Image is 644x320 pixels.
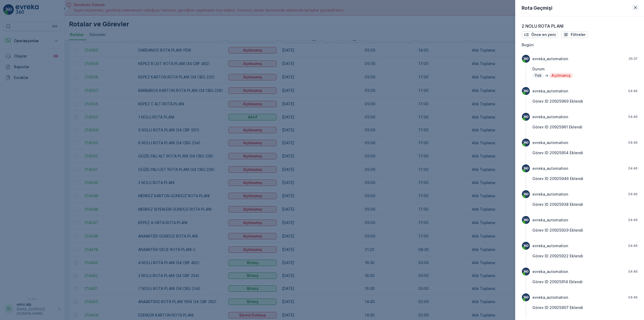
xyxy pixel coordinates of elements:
p: Durum [532,66,638,72]
p: 04:46 [628,192,638,196]
p: 04:46 [628,115,638,119]
p: evreka_automation [532,243,568,249]
img: Evreka Logo [522,55,530,63]
p: 04:46 [628,295,638,300]
img: Evreka Logo [522,87,530,95]
p: Görev ID 20925961 Eklendi [532,124,638,130]
p: Görev ID 20925914 Eklendi [532,279,638,285]
p: Yok [534,73,542,78]
p: evreka_automation [532,217,568,223]
img: Evreka Logo [522,242,530,250]
img: Evreka Logo [522,293,530,301]
p: Görev ID 20925929 Eklendi [532,228,638,233]
img: Evreka Logo [522,190,530,198]
p: 04:46 [628,166,638,171]
p: -> [545,73,548,78]
p: Görev ID 20925938 Eklendi [532,202,638,207]
p: Açılmamış [551,73,571,78]
img: Evreka Logo [522,216,530,224]
p: Görev ID 20925922 Eklendi [532,253,638,259]
p: evreka_automation [532,269,568,274]
p: Görev ID 20925907 Eklendi [532,305,638,310]
p: Bugün [522,42,638,48]
p: Görev ID 20925946 Eklendi [532,176,638,181]
p: evreka_automation [532,140,568,145]
p: Rota Geçmişi [522,4,552,12]
p: Görev ID 20925954 Eklendi [532,150,638,156]
p: evreka_automation [532,166,568,171]
button: Filtreler [561,31,588,38]
p: 04:46 [628,141,638,145]
p: 04:46 [628,244,638,248]
button: Önce en yeni [522,31,558,38]
p: evreka_automation [532,88,568,94]
img: Evreka Logo [522,164,530,172]
p: Görev ID 20925969 Eklendi [532,99,638,104]
img: Evreka Logo [522,139,530,147]
img: Evreka Logo [522,113,530,121]
p: 05:37 [629,57,638,61]
p: Filtreler [571,32,586,37]
img: Evreka Logo [522,268,530,276]
p: Önce en yeni [531,32,556,37]
p: evreka_automation [532,295,568,300]
p: evreka_automation [532,192,568,197]
p: 04:46 [628,89,638,93]
p: evreka_automation [532,56,568,62]
p: 04:46 [628,269,638,274]
p: evreka_automation [532,114,568,120]
p: 04:46 [628,218,638,222]
p: 2 NOLU ROTA PLANI [522,23,638,29]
